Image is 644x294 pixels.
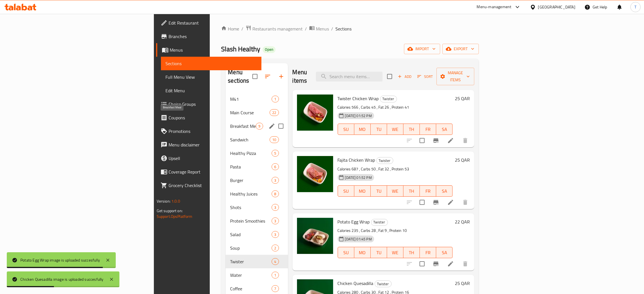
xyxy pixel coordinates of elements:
div: items [272,163,279,170]
div: M41 [230,96,272,102]
span: 5 [272,151,278,156]
span: Main Course [230,109,270,116]
span: Healthy Pizza [230,150,272,157]
div: Soup2 [226,241,288,255]
a: Support.OpsPlatform [157,213,193,220]
button: WE [387,185,403,197]
span: Menu disclaimer [169,141,257,148]
div: Shots3 [226,201,288,214]
span: TH [406,249,418,257]
span: Chicken Quesadilla [338,279,374,288]
button: Add section [274,70,288,83]
span: 10 [270,137,278,142]
div: Water1 [226,268,288,282]
button: TH [403,247,420,258]
div: Open [263,46,276,53]
button: SU [338,185,354,197]
button: Manage items [436,68,474,85]
span: FR [422,249,434,257]
span: Pasta [230,163,272,170]
span: 3 [272,205,278,210]
div: Twister4 [226,255,288,268]
a: Promotions [156,124,261,138]
span: SA [438,125,450,133]
span: Branches [169,33,257,40]
span: 1 [272,273,278,278]
button: FR [420,185,436,197]
span: SU [340,125,352,133]
div: Twister [230,258,272,265]
div: items [272,231,279,238]
span: Choice Groups [169,101,257,107]
span: Select section [384,71,396,82]
span: Breakfast Meal [230,123,256,130]
span: T [634,4,636,10]
span: MO [357,125,368,133]
span: Upsell [169,155,257,162]
a: Restaurants management [246,25,303,32]
span: Add item [396,72,414,81]
button: edit [268,122,276,130]
a: Grocery Checklist [156,179,261,192]
span: Open [263,47,276,52]
button: import [404,44,440,54]
div: Twister [380,96,397,102]
button: delete [459,196,472,209]
div: Menu-management [477,4,512,10]
span: Healthy Juices [230,190,272,197]
span: Full Menu View [165,74,257,80]
div: Sandwich10 [226,133,288,146]
button: Sort [416,72,434,81]
span: Sort items [414,72,436,81]
span: 3 [272,232,278,237]
span: 3 [272,178,278,183]
div: items [272,272,279,278]
button: SA [436,247,453,258]
li: / [305,25,307,32]
span: Get support on: [157,207,183,214]
span: Select all sections [249,71,261,82]
div: items [256,123,263,130]
div: Healthy Pizza5 [226,146,288,160]
a: Full Menu View [161,70,261,84]
button: SU [338,124,354,135]
button: MO [354,124,371,135]
span: Twister [380,96,397,102]
div: items [272,190,279,197]
button: WE [387,247,403,258]
button: TH [403,124,420,135]
span: Twister [375,281,391,287]
span: [DATE] 01:52 PM [343,175,374,180]
a: Edit menu item [447,260,454,267]
span: 8 [272,191,278,197]
button: FR [420,124,436,135]
a: Edit Restaurant [156,16,261,30]
button: SA [436,185,453,197]
div: Protein Smoothies3 [226,214,288,228]
button: delete [459,134,472,147]
div: Healthy Juices8 [226,187,288,201]
div: items [272,204,279,211]
button: WE [387,124,403,135]
span: Salad [230,231,272,238]
span: Sort [417,73,433,80]
span: FR [422,125,434,133]
span: SA [438,249,450,257]
button: SA [436,124,453,135]
a: Sections [161,57,261,70]
span: Edit Menu [165,87,257,94]
div: items [270,109,279,116]
span: WE [389,249,401,257]
a: Menu disclaimer [156,138,261,152]
button: Branch-specific-item [429,196,443,209]
span: MO [357,187,368,195]
div: items [272,285,279,292]
span: FR [422,187,434,195]
a: Edit menu item [447,137,454,144]
button: delete [459,257,472,271]
div: Potato Egg Wrap image is uploaded succesfully [20,257,100,263]
button: SU [338,247,354,258]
